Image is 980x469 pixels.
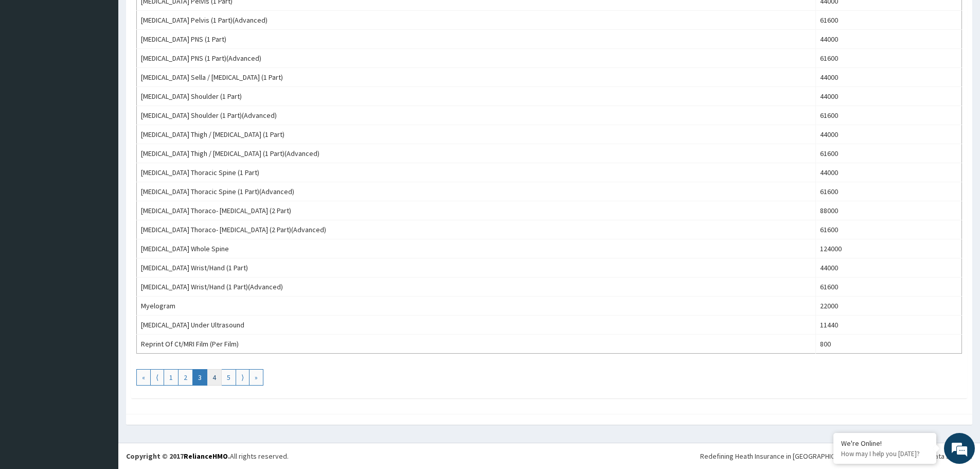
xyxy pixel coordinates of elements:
td: 61600 [816,220,962,239]
footer: All rights reserved. [118,443,980,469]
a: Go to page number 5 [221,369,236,386]
td: 22000 [816,297,962,316]
a: Go to first page [136,369,151,386]
td: 800 [816,335,962,354]
a: Go to page number 3 [192,369,207,386]
td: [MEDICAL_DATA] Thoracic Spine (1 Part) [137,163,816,182]
td: 61600 [816,11,962,30]
td: [MEDICAL_DATA] Sella / [MEDICAL_DATA] (1 Part) [137,68,816,87]
strong: Copyright © 2017 . [126,451,230,461]
td: 44000 [816,87,962,106]
a: Go to page number 4 [207,369,222,386]
td: 124000 [816,239,962,258]
td: [MEDICAL_DATA] Wrist/Hand (1 Part) [137,258,816,277]
td: 44000 [816,30,962,49]
div: Chat with us now [54,58,173,71]
a: Go to page number 2 [178,369,193,386]
td: [MEDICAL_DATA] Thoraco- [MEDICAL_DATA] (2 Part)(Advanced) [137,220,816,239]
td: 61600 [816,144,962,163]
td: [MEDICAL_DATA] Thoracic Spine (1 Part)(Advanced) [137,182,816,201]
td: [MEDICAL_DATA] Thigh / [MEDICAL_DATA] (1 Part) [137,125,816,144]
td: [MEDICAL_DATA] Shoulder (1 Part)(Advanced) [137,106,816,125]
a: RelianceHMO [184,451,228,461]
td: 61600 [816,106,962,125]
td: [MEDICAL_DATA] Whole Spine [137,239,816,258]
a: Go to previous page [150,369,164,386]
span: We're online! [60,130,142,234]
td: 44000 [816,258,962,277]
a: Go to last page [249,369,263,386]
td: Reprint Of Ct/MRI Film (Per Film) [137,335,816,354]
td: [MEDICAL_DATA] PNS (1 Part)(Advanced) [137,49,816,68]
td: Myelogram [137,297,816,316]
a: Go to page number 1 [164,369,179,386]
textarea: Type your message and hit 'Enter' [5,281,196,317]
div: We're Online! [841,439,929,448]
td: 61600 [816,49,962,68]
td: [MEDICAL_DATA] Pelvis (1 Part)(Advanced) [137,11,816,30]
td: 61600 [816,182,962,201]
td: [MEDICAL_DATA] Shoulder (1 Part) [137,87,816,106]
div: Minimize live chat window [169,5,193,30]
td: 44000 [816,68,962,87]
td: [MEDICAL_DATA] Thoraco- [MEDICAL_DATA] (2 Part) [137,201,816,220]
td: [MEDICAL_DATA] Under Ultrasound [137,316,816,335]
td: [MEDICAL_DATA] PNS (1 Part) [137,30,816,49]
img: d_794563401_company_1708531726252_794563401 [19,51,42,77]
div: Redefining Heath Insurance in [GEOGRAPHIC_DATA] using Telemedicine and Data Science! [700,451,972,461]
td: 61600 [816,277,962,297]
td: [MEDICAL_DATA] Wrist/Hand (1 Part)(Advanced) [137,277,816,297]
td: 11440 [816,316,962,335]
td: 88000 [816,201,962,220]
a: Go to next page [236,369,250,386]
td: 44000 [816,125,962,144]
td: 44000 [816,163,962,182]
td: [MEDICAL_DATA] Thigh / [MEDICAL_DATA] (1 Part)(Advanced) [137,144,816,163]
p: How may I help you today? [841,449,929,458]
